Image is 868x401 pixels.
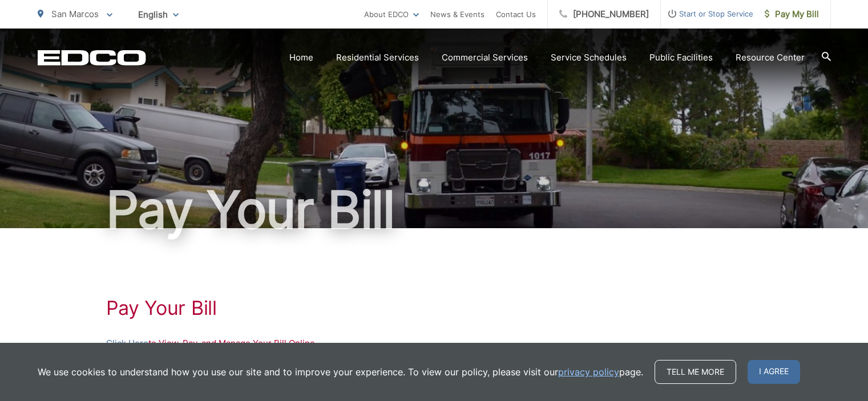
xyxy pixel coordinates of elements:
[106,337,762,350] p: to View, Pay, and Manage Your Bill Online
[765,7,819,21] span: Pay My Bill
[649,51,713,64] a: Public Facilities
[38,181,831,238] h1: Pay Your Bill
[38,365,643,379] p: We use cookies to understand how you use our site and to improve your experience. To view our pol...
[289,51,313,64] a: Home
[38,50,146,66] a: EDCD logo. Return to the homepage.
[558,365,619,379] a: privacy policy
[106,297,762,319] h1: Pay Your Bill
[748,360,800,384] span: I agree
[496,7,536,21] a: Contact Us
[430,7,485,21] a: News & Events
[736,51,805,64] a: Resource Center
[51,9,99,19] span: San Marcos
[364,7,419,21] a: About EDCO
[655,360,736,384] a: Tell me more
[551,51,627,64] a: Service Schedules
[106,337,148,350] a: Click Here
[442,51,528,64] a: Commercial Services
[130,5,187,25] span: English
[336,51,419,64] a: Residential Services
